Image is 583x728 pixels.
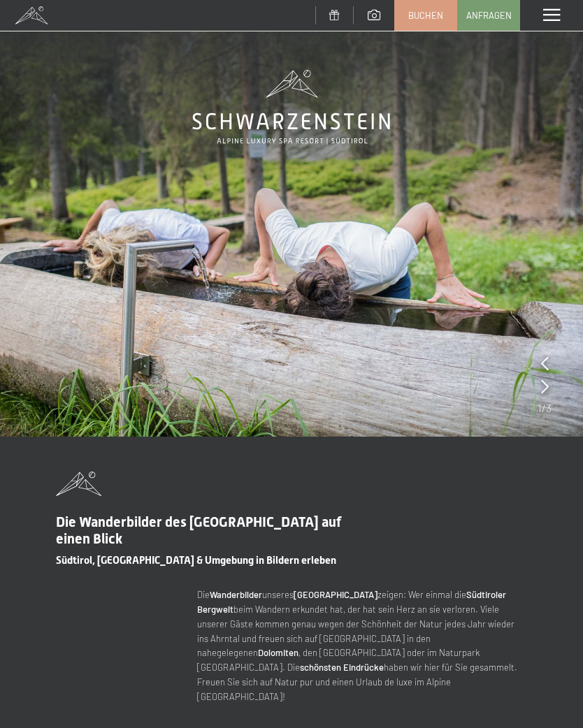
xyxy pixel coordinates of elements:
[197,589,506,615] strong: Südtiroler Bergwelt
[300,662,384,673] strong: schönsten Eindrücke
[466,9,512,22] span: Anfragen
[258,647,298,658] strong: Dolomiten
[56,554,336,567] span: Südtirol, [GEOGRAPHIC_DATA] & Umgebung in Bildern erleben
[458,1,519,30] a: Anfragen
[408,9,443,22] span: Buchen
[197,588,527,704] p: Die unseres zeigen: Wer einmal die beim Wandern erkundet hat, der hat sein Herz an sie verloren. ...
[294,589,377,600] strong: [GEOGRAPHIC_DATA]
[538,400,542,416] span: 1
[56,514,341,547] span: Die Wanderbilder des [GEOGRAPHIC_DATA] auf einen Blick
[395,1,456,30] a: Buchen
[542,400,546,416] span: /
[210,589,262,600] strong: Wanderbilder
[546,400,552,416] span: 3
